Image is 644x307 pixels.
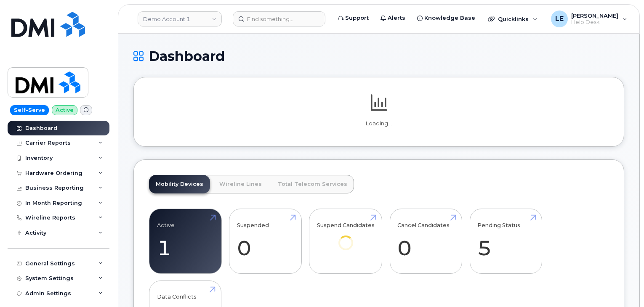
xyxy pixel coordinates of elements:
h1: Dashboard [133,49,624,64]
a: Suspend Candidates [317,214,375,262]
a: Mobility Devices [149,175,210,193]
a: Wireline Lines [213,175,269,193]
p: Loading... [149,120,609,127]
a: Pending Status 5 [477,214,534,269]
a: Active 1 [157,214,214,269]
a: Suspended 0 [237,214,294,269]
a: Total Telecom Services [271,175,354,193]
a: Cancel Candidates 0 [397,214,454,269]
